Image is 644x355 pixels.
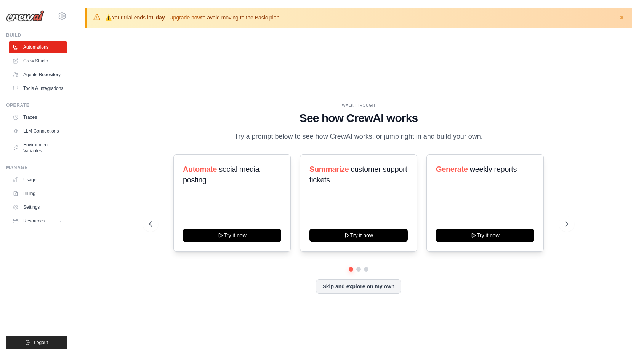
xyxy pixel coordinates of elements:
[23,218,45,224] span: Resources
[34,339,48,345] span: Logout
[9,69,67,81] a: Agents Repository
[309,165,407,184] span: customer support tickets
[9,55,67,67] a: Crew Studio
[9,201,67,213] a: Settings
[151,14,165,21] strong: 1 day
[6,32,67,38] div: Build
[9,215,67,227] button: Resources
[470,165,517,173] span: weekly reports
[169,14,201,21] a: Upgrade now
[6,10,44,22] img: Logo
[309,229,408,242] button: Try it now
[436,229,534,242] button: Try it now
[105,14,112,21] strong: ⚠️
[436,165,468,173] span: Generate
[316,279,401,294] button: Skip and explore on my own
[309,165,349,173] span: Summarize
[9,139,67,157] a: Environment Variables
[6,336,67,349] button: Logout
[6,165,67,171] div: Manage
[9,82,67,94] a: Tools & Integrations
[231,131,487,142] p: Try a prompt below to see how CrewAI works, or jump right in and build your own.
[183,165,260,184] span: social media posting
[9,41,67,53] a: Automations
[9,111,67,123] a: Traces
[9,187,67,200] a: Billing
[149,102,568,108] div: WALKTHROUGH
[6,102,67,108] div: Operate
[183,165,217,173] span: Automate
[9,125,67,137] a: LLM Connections
[105,14,281,21] p: Your trial ends in . to avoid moving to the Basic plan.
[149,111,568,125] h1: See how CrewAI works
[9,174,67,186] a: Usage
[183,229,281,242] button: Try it now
